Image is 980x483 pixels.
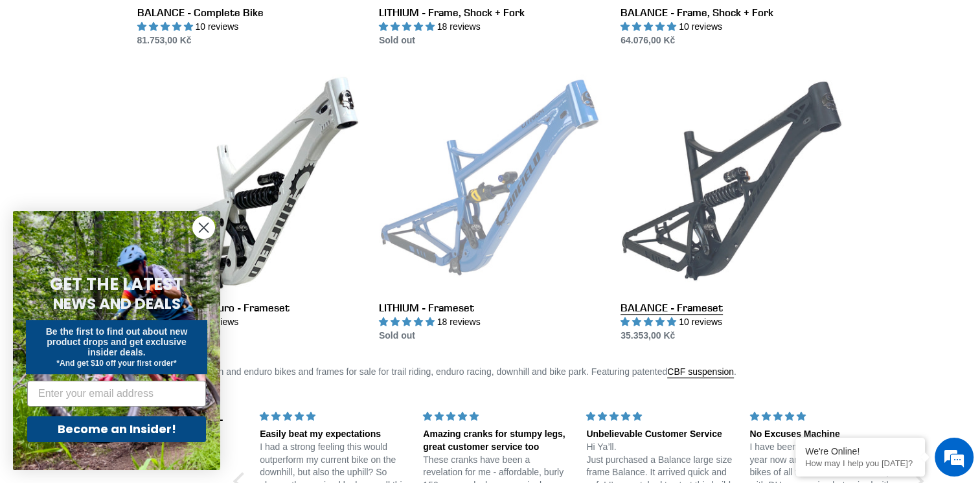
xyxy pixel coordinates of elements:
[586,410,734,423] div: 5 stars
[14,71,34,91] div: Navigation go back
[75,153,179,284] span: We're online!
[192,216,215,239] button: Close dialog
[53,293,181,314] span: NEWS AND DEALS
[423,410,571,423] div: 5 stars
[805,458,915,468] p: How may I help you today?
[749,428,897,441] div: No Excuses Machine
[260,428,407,441] div: Easily beat my expectations
[260,410,407,423] div: 5 stars
[6,335,247,380] textarea: Type your message and hit 'Enter'
[212,6,244,38] div: Minimize live chat window
[50,273,183,296] span: GET THE LATEST
[41,65,74,97] img: d_696896380_company_1647369064580_696896380
[46,326,188,357] span: Be the first to find out about new product drops and get exclusive insider deals.
[56,359,176,368] span: *And get $10 off your first order*
[102,365,879,379] div: The best all/mountain and enduro bikes and frames for sale for trail riding, enduro racing, downh...
[27,381,206,407] input: Enter your email address
[423,428,571,453] div: Amazing cranks for stumpy legs, great customer service too
[749,410,897,423] div: 5 stars
[805,446,915,456] div: We're Online!
[27,416,206,442] button: Become an Insider!
[667,366,734,378] a: CBF suspension
[87,73,237,89] div: Chat with us now
[586,428,734,441] div: Unbelievable Customer Service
